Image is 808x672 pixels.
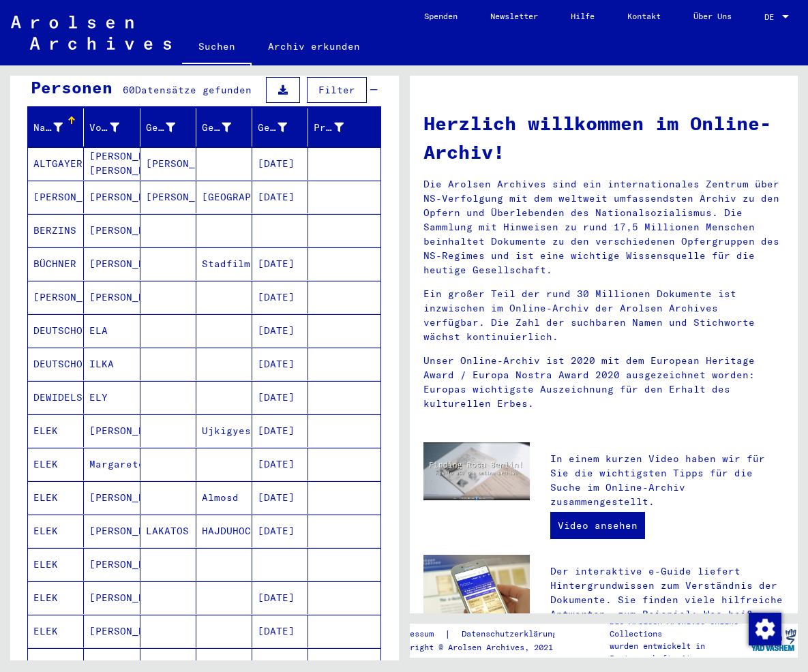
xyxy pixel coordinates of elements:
mat-cell: ELEK [28,481,84,514]
mat-header-cell: Nachname [28,108,84,147]
mat-cell: Ujkigyes [196,414,252,447]
span: DE [764,12,779,22]
mat-cell: [DATE] [252,281,308,314]
mat-cell: [DATE] [252,414,308,447]
mat-cell: ELA [84,314,140,347]
mat-cell: DEUTSCHOVA [28,314,84,347]
mat-cell: [PERSON_NAME] [28,181,84,213]
div: Vorname [89,121,119,135]
mat-cell: [DATE] [252,515,308,547]
p: Unser Online-Archiv ist 2020 mit dem European Heritage Award / Europa Nostra Award 2020 ausgezeic... [423,354,785,411]
div: Geburtsdatum [258,121,287,135]
mat-cell: BÜCHNER [28,247,84,280]
mat-cell: ILKA [84,348,140,380]
mat-cell: [DATE] [252,381,308,414]
a: Archiv erkunden [252,30,376,63]
mat-cell: [DATE] [252,181,308,213]
mat-cell: ELEK [28,615,84,647]
p: In einem kurzen Video haben wir für Sie die wichtigsten Tipps für die Suche im Online-Archiv zusa... [550,452,784,509]
mat-cell: [PERSON_NAME] [28,281,84,314]
img: Arolsen_neg.svg [11,16,171,50]
a: Impressum [391,627,445,641]
mat-cell: ELEK [28,414,84,447]
mat-cell: Stadfilm/Stadtilm [196,247,252,280]
mat-cell: DEWIDELSOVA [28,381,84,414]
mat-cell: [PERSON_NAME] [84,515,140,547]
mat-cell: [PERSON_NAME] [84,481,140,514]
div: Vorname [89,117,139,138]
mat-cell: [PERSON_NAME] [84,581,140,614]
mat-cell: [PERSON_NAME] [140,147,196,180]
mat-cell: [DATE] [252,448,308,480]
a: Video ansehen [550,512,645,539]
a: Suchen [182,30,252,65]
h1: Herzlich willkommen im Online-Archiv! [423,109,785,166]
mat-cell: [PERSON_NAME] [140,181,196,213]
mat-cell: [DATE] [252,615,308,647]
div: Geburtsname [146,117,196,138]
mat-cell: [PERSON_NAME] [PERSON_NAME] [84,147,140,180]
div: Nachname [33,121,63,135]
div: Prisoner # [314,117,363,138]
mat-cell: [PERSON_NAME] [84,615,140,647]
img: video.jpg [423,442,530,500]
div: Personen [31,75,113,100]
mat-cell: [PERSON_NAME] [84,548,140,581]
mat-cell: Almosd [196,481,252,514]
div: | [391,627,573,641]
span: Datensätze gefunden [135,84,252,96]
mat-cell: [DATE] [252,147,308,180]
p: Der interaktive e-Guide liefert Hintergrundwissen zum Verständnis der Dokumente. Sie finden viele... [550,564,784,650]
mat-cell: [PERSON_NAME] [84,214,140,247]
button: Filter [307,77,367,103]
div: Prisoner # [314,121,343,135]
div: Geburt‏ [202,117,252,138]
mat-cell: HAJDUHOCSZOERMENY [196,515,252,547]
div: Geburtsdatum [258,117,308,138]
mat-cell: ALTGAYER [28,147,84,180]
img: Zustimmung ändern [749,613,781,645]
span: Filter [318,84,355,96]
p: Ein großer Teil der rund 30 Millionen Dokumente ist inzwischen im Online-Archiv der Arolsen Archi... [423,287,785,344]
p: Die Arolsen Archives Online-Collections [610,615,749,640]
div: Nachname [33,117,83,138]
mat-cell: [PERSON_NAME] [84,281,140,314]
p: wurden entwickelt in Partnerschaft mit [610,640,749,665]
mat-cell: [DATE] [252,481,308,514]
span: 60 [123,84,135,96]
mat-cell: Margarete [84,448,140,480]
mat-cell: [DATE] [252,314,308,347]
mat-header-cell: Geburtsname [140,108,196,147]
div: Geburt‏ [202,121,231,135]
mat-cell: DEUTSCHOVA [28,348,84,380]
mat-cell: ELEK [28,448,84,480]
div: Geburtsname [146,121,175,135]
img: eguide.jpg [423,555,530,626]
mat-cell: LAKATOS [140,515,196,547]
mat-cell: [DATE] [252,581,308,614]
mat-header-cell: Geburt‏ [196,108,252,147]
mat-cell: ELEK [28,548,84,581]
a: Datenschutzerklärung [451,627,573,641]
mat-cell: [GEOGRAPHIC_DATA] [196,181,252,213]
mat-cell: ELY [84,381,140,414]
mat-cell: [PERSON_NAME] [84,414,140,447]
mat-header-cell: Vorname [84,108,140,147]
mat-cell: [PERSON_NAME] [84,247,140,280]
mat-cell: [DATE] [252,247,308,280]
mat-cell: ELEK [28,515,84,547]
mat-header-cell: Prisoner # [308,108,380,147]
p: Die Arolsen Archives sind ein internationales Zentrum über NS-Verfolgung mit dem weltweit umfasse... [423,177,785,277]
p: Copyright © Arolsen Archives, 2021 [391,641,573,654]
mat-header-cell: Geburtsdatum [252,108,308,147]
mat-cell: ELEK [28,581,84,614]
mat-cell: [PERSON_NAME] [84,181,140,213]
mat-cell: [DATE] [252,348,308,380]
mat-cell: BERZINS [28,214,84,247]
